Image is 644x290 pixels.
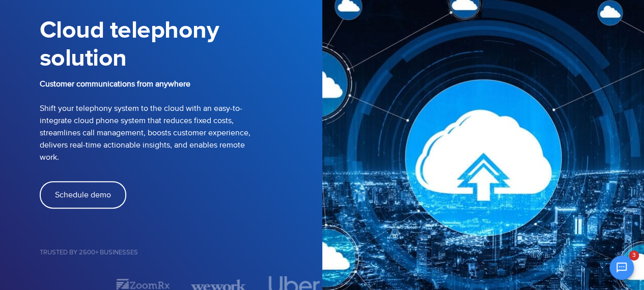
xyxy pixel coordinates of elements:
h5: Trusted by 2500+ Businesses [40,249,322,256]
button: Open chat [609,255,634,280]
a: Schedule demo [40,181,126,209]
h1: Cloud telephony solution [40,17,322,73]
span: Schedule demo [55,191,111,199]
b: Customer communications from anywhere [40,79,190,89]
span: 3 [629,250,639,260]
p: Shift your telephony system to the cloud with an easy-to-integrate cloud phone system that reduce... [40,78,322,163]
